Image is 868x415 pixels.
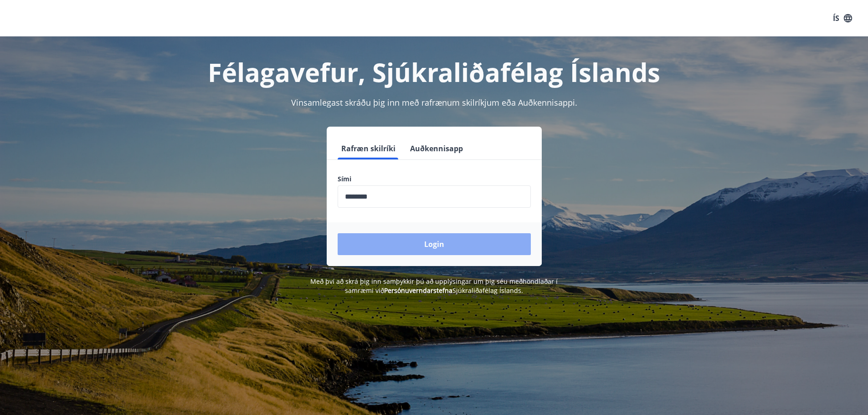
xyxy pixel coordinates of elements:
h1: Félagavefur, Sjúkraliðafélag Íslands [117,55,751,89]
button: Auðkennisapp [406,138,467,159]
span: Vinsamlegast skráðu þig inn með rafrænum skilríkjum eða Auðkennisappi. [291,97,577,108]
button: Login [338,233,531,255]
a: Persónuverndarstefna [384,286,452,295]
button: ÍS [828,10,857,26]
button: Rafræn skilríki [338,138,399,159]
label: Sími [338,174,531,184]
span: Með því að skrá þig inn samþykkir þú að upplýsingar um þig séu meðhöndlaðar í samræmi við Sjúkral... [310,277,558,295]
